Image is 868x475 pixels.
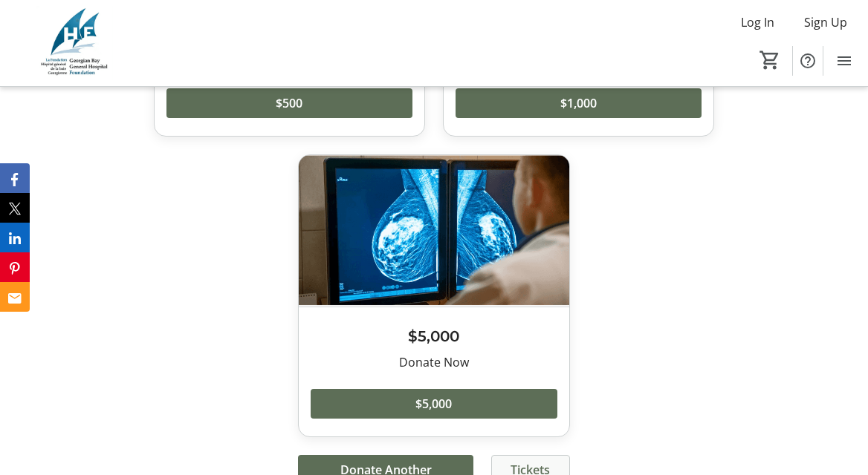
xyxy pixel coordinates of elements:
span: Sign Up [804,13,847,31]
button: Log In [729,10,786,34]
span: $1,000 [560,94,597,112]
button: $500 [166,88,412,118]
div: Donate Now [311,353,557,371]
img: Georgian Bay General Hospital Foundation's Logo [9,6,141,80]
h3: $5,000 [311,325,557,347]
button: Sign Up [792,10,859,34]
span: $500 [276,94,302,112]
button: Menu [829,46,859,76]
button: Help [793,46,823,76]
button: Cart [757,47,783,73]
button: $5,000 [311,389,557,419]
button: $1,000 [456,88,702,118]
span: Log In [741,13,774,31]
img: $5,000 [299,155,569,307]
span: $5,000 [415,395,452,413]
